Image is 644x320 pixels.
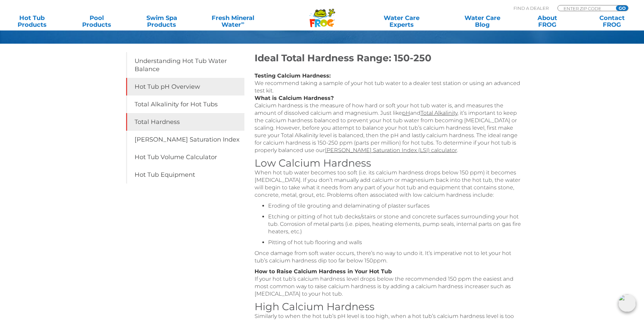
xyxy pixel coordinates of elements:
[201,15,264,28] a: Fresh MineralWater∞
[268,239,525,246] li: Pitting of hot tub flooring and walls
[255,157,525,169] h3: Low Calcium Hardness
[255,52,525,64] h2: Ideal Total Hardness Range: 150-250
[522,15,572,28] a: AboutFROG
[402,110,410,116] a: pH
[7,15,57,28] a: Hot TubProducts
[126,52,244,78] a: Understanding Hot Tub Water Balance
[255,250,525,264] p: Once damage from soft water occurs, there’s no way to undo it. It’s imperative not to let your ho...
[126,148,244,166] a: Hot Tub Volume Calculator
[255,169,525,199] p: When hot tub water becomes too soft (i.e. its calcium hardness drops below 150 ppm) it becomes [M...
[255,301,525,313] h3: High Calcium Hardness
[268,213,525,235] li: Etching or pitting of hot tub decks/stairs or stone and concrete surfaces surrounding your hot tu...
[268,202,525,210] li: Eroding of tile grouting and delaminating of plaster surfaces
[126,131,244,148] a: [PERSON_NAME] Saturation Index
[255,72,525,154] p: We recommend taking a sample of your hot tub water to a dealer test station or using an advanced ...
[457,15,507,28] a: Water CareBlog
[618,294,636,312] img: openIcon
[126,78,244,95] a: Hot Tub pH Overview
[241,20,244,25] sup: ∞
[72,15,122,28] a: PoolProducts
[587,15,637,28] a: ContactFROG
[255,72,331,79] strong: Testing Calcium Hardness:
[514,5,549,11] p: Find A Dealer
[255,268,392,275] strong: How to Raise Calcium Hardness in Your Hot Tub
[137,15,187,28] a: Swim SpaProducts
[421,110,457,116] a: Total Alkalinity
[126,113,244,131] a: Total Hardness
[255,268,525,298] p: If your hot tub’s calcium hardness level drops below the recommended 150 ppm the easiest and most...
[361,15,443,28] a: Water CareExperts
[126,166,244,184] a: Hot Tub Equipment
[563,5,609,11] input: Zip Code Form
[126,95,244,113] a: Total Alkalinity for Hot Tubs
[255,95,334,101] strong: What is Calcium Hardness?
[325,147,457,153] a: [PERSON_NAME] Saturation Index (LSI) calculator
[616,5,628,11] input: GO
